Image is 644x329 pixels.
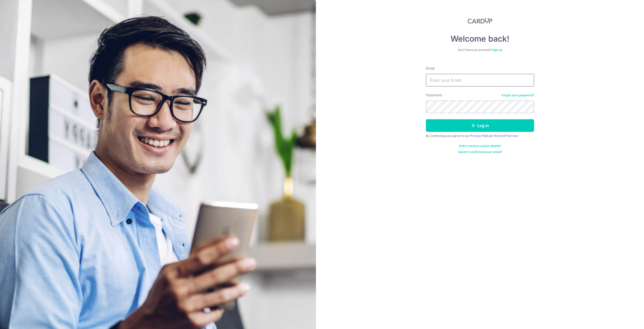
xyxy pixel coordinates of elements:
[426,134,534,138] div: By continuing you agree to our &
[501,93,534,97] a: Forgot your password?
[470,134,491,138] a: Privacy Policy
[493,134,518,138] a: Terms Of Service
[459,144,501,148] a: Didn't receive unlock details?
[426,93,442,98] label: Password
[426,34,534,44] h4: Welcome back!
[426,48,534,52] div: Don’t have an account?
[492,48,502,52] a: Sign up
[426,66,434,71] label: Email
[468,18,492,24] img: CardUp Logo
[426,74,534,86] input: Enter your Email
[426,119,534,132] button: Log in
[458,150,502,154] a: Haven't confirmed your email?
